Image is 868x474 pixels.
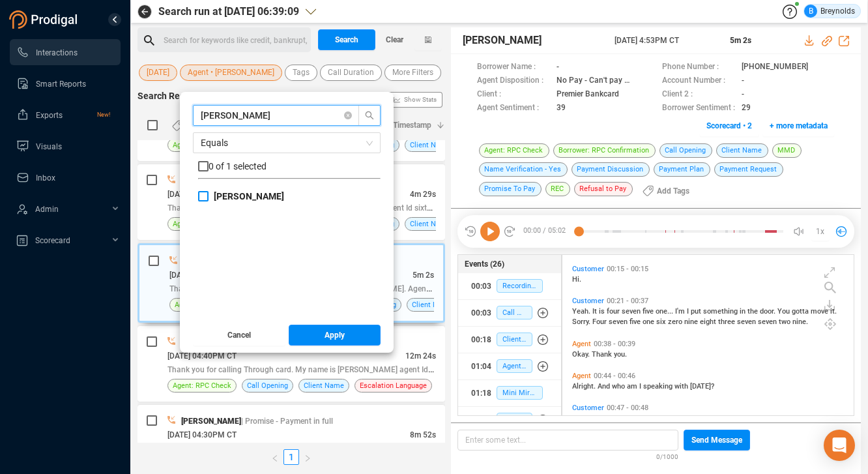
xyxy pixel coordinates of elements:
[545,182,570,196] span: REC
[299,449,316,465] li: Next Page
[285,65,317,81] button: Tags
[656,451,678,462] span: 0/1000
[621,414,631,422] span: sir.
[779,318,792,326] span: two
[35,205,59,214] span: Admin
[703,307,740,316] span: something
[97,102,110,128] span: New!
[557,61,559,74] span: -
[471,329,491,350] div: 00:18
[687,307,691,316] span: I
[572,404,604,412] span: Customer
[792,307,811,316] span: gotta
[612,414,621,422] span: W,
[691,307,703,316] span: put
[740,307,747,316] span: in
[471,303,491,323] div: 00:03
[167,202,543,213] span: Thank you for calling Resocore. My name is [PERSON_NAME] agent Id sixteen twenty four. This call ...
[747,307,760,316] span: the
[164,115,227,136] button: Add Tags
[271,454,279,462] span: left
[629,318,643,326] span: five
[193,325,285,346] button: Cancel
[325,325,345,346] span: Apply
[811,222,830,241] button: 1x
[471,276,491,297] div: 00:03
[604,404,651,412] span: 00:47 - 00:48
[497,306,532,319] span: Call Opening
[16,102,110,128] a: ExportsNew!
[284,450,298,464] a: 1
[553,143,656,158] span: Borrower: RPC Confirmation
[304,379,344,392] span: Client Name
[16,164,110,190] a: Inbox
[604,297,651,305] span: 00:21 - 00:37
[356,115,445,136] button: Sort by: Timestamp
[10,39,121,65] li: Interactions
[471,356,491,377] div: 01:04
[604,414,612,422] span: is
[227,325,251,346] span: Cancel
[654,162,710,177] span: Payment Plan
[181,417,241,426] span: [PERSON_NAME]
[662,102,735,115] span: Borrower Sentiment :
[572,414,584,422] span: My
[201,108,339,123] input: Search Agent
[574,182,633,196] span: Refusal to Pay
[497,413,532,426] span: Payment Discussion
[656,318,668,326] span: six
[777,307,792,316] span: You
[477,88,550,102] span: Client :
[320,65,382,81] button: Call Duration
[335,29,358,50] span: Search
[477,102,550,115] span: Agent Sentiment :
[643,318,656,326] span: one
[458,273,561,299] button: 00:03Recording Disclosure
[598,382,612,391] span: And
[668,318,684,326] span: zero
[627,382,639,391] span: am
[404,22,437,178] span: Show Stats
[137,164,445,240] div: [PERSON_NAME]| Unable to locate account[DATE] 05:04PM CT4m 29sThank you for calling Resocore. My ...
[412,271,434,280] span: 5m 2s
[10,102,121,128] li: Exports
[471,383,491,404] div: 01:18
[824,430,855,461] div: Open Intercom Messenger
[10,164,121,190] li: Inbox
[173,139,231,151] span: Agent: RPC Check
[169,283,545,293] span: Thank you for calling through a card. My name is [PERSON_NAME]. Agent Id twenty four. This call i...
[742,74,744,88] span: -
[557,102,566,115] span: 39
[9,10,81,29] img: prodigal-logo
[592,318,609,326] span: Four
[714,162,783,177] span: Payment Request
[318,29,375,50] button: Search
[16,70,110,96] a: Smart Reports
[201,133,373,153] span: Equals
[497,386,543,400] span: Mini Miranda
[458,380,561,406] button: 01:18Mini Miranda
[479,143,549,158] span: Agent: RPC Check
[167,190,237,199] span: [DATE] 05:04PM CT
[267,449,283,465] button: left
[497,359,532,373] span: Agent: RPC Check
[471,409,491,430] div: 01:29
[173,218,231,230] span: Agent: RPC Check
[742,88,744,102] span: -
[706,115,752,136] span: Scorecard • 2
[198,190,381,315] div: grid
[700,318,718,326] span: eight
[299,449,316,465] button: right
[359,111,380,120] span: search
[479,182,542,196] span: Promise To Pay
[477,74,550,88] span: Agent Disposition :
[592,307,599,316] span: It
[742,102,751,115] span: 29
[643,382,674,391] span: speaking
[36,80,86,89] span: Smart Reports
[674,382,690,391] span: with
[180,65,282,81] button: Agent • [PERSON_NAME]
[684,430,750,451] button: Send Message
[516,222,579,241] span: 00:00 / 05:02
[584,414,604,422] span: name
